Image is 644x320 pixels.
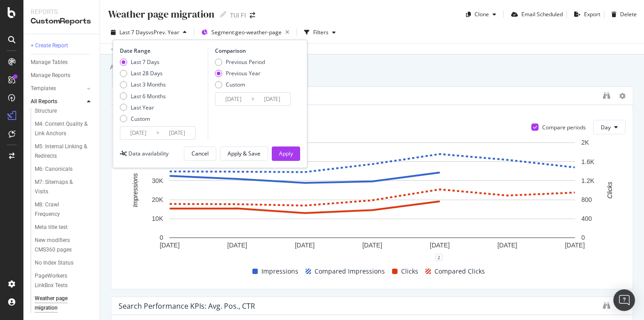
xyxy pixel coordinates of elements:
[31,58,93,67] a: Manage Tables
[507,7,563,22] button: Email Scheduled
[462,7,500,22] button: Clone
[220,146,268,161] button: Apply & Save
[152,177,164,184] text: 30K
[31,7,92,16] div: Reports
[35,271,87,290] div: PageWorkers LinkBox Tests
[160,234,163,242] text: 0
[613,289,635,311] div: Open Intercom Messenger
[581,158,594,165] text: 1.6K
[603,92,610,99] div: binoculars
[109,63,181,72] div: Add a short description
[35,223,68,232] div: Meta title test
[542,123,586,131] div: Compare periods
[184,146,216,161] button: Cancel
[31,84,56,93] div: Templates
[498,242,517,249] text: [DATE]
[131,104,154,111] div: Last Year
[131,92,166,100] div: Last 6 Months
[31,58,68,67] div: Manage Tables
[620,10,637,18] div: Delete
[35,223,93,232] a: Meta title test
[581,234,585,242] text: 0
[160,242,179,249] text: [DATE]
[120,58,166,66] div: Last 7 Days
[226,69,260,77] div: Previous Year
[159,127,195,139] input: End Date
[120,115,166,123] div: Custom
[120,104,166,111] div: Last Year
[119,302,255,311] div: Search Performance KPIs: Avg. Pos., CTR
[228,150,260,157] div: Apply & Save
[132,173,139,207] text: Impressions
[606,182,613,198] text: Clicks
[227,242,247,249] text: [DATE]
[31,84,84,93] a: Templates
[35,236,87,255] div: New modifiers CMS360 pages
[120,69,166,77] div: Last 28 Days
[35,142,93,161] a: M5: Internal Linking & Redirects
[220,11,226,18] i: Edit report name
[315,266,385,277] span: Compared Impressions
[279,150,293,157] div: Apply
[230,11,246,20] div: TUI FI
[581,215,592,222] text: 400
[435,254,443,261] div: 2
[128,150,169,157] div: Data availability
[131,58,160,66] div: Last 7 Days
[148,28,179,36] span: vs Prev. Year
[192,150,209,157] div: Cancel
[362,242,382,249] text: [DATE]
[131,69,163,77] div: Last 28 Days
[584,10,600,18] div: Export
[215,69,265,77] div: Previous Year
[313,28,329,36] div: Filters
[35,271,93,290] a: PageWorkers LinkBox Tests
[31,97,84,106] a: All Reports
[119,138,626,257] svg: A chart.
[31,71,93,80] a: Manage Reports
[215,81,265,88] div: Custom
[107,25,190,40] button: Last 7 DaysvsPrev. Year
[31,16,92,27] div: CustomReports
[35,165,73,174] div: M6: Canonicals
[35,142,87,161] div: M5: Internal Linking & Redirects
[31,41,93,50] a: + Create Report
[120,47,206,55] div: Date Range
[119,28,148,36] span: Last 7 Days
[601,123,611,131] span: Day
[401,266,418,277] span: Clicks
[521,10,563,18] div: Email Scheduled
[608,7,637,22] button: Delete
[35,119,93,138] a: M4: Content Quality & Link Anchors
[35,294,93,313] a: Weather page migration
[111,87,633,289] div: Search Performance KPIs: Clicks, ImpressionsIs Branded = NoCompare periodsDayA chart.2Impressions...
[581,177,594,184] text: 1.2K
[120,127,156,139] input: Start Date
[31,41,68,50] div: + Create Report
[120,92,166,100] div: Last 6 Months
[35,236,93,255] a: New modifiers CMS360 pages
[31,97,57,106] div: All Reports
[35,119,88,138] div: M4: Content Quality & Link Anchors
[581,196,592,203] text: 800
[215,58,265,66] div: Previous Period
[35,258,73,268] div: No Index Status
[430,242,450,249] text: [DATE]
[254,93,290,105] input: End Date
[261,266,298,277] span: Impressions
[131,115,150,123] div: Custom
[571,7,600,22] button: Export
[565,242,585,249] text: [DATE]
[211,28,282,36] span: Segment: geo-weather-page
[152,196,164,203] text: 20K
[226,81,245,88] div: Custom
[35,178,93,197] a: M7: Sitemaps & Visits
[434,266,485,277] span: Compared Clicks
[35,165,93,174] a: M6: Canonicals
[131,81,166,88] div: Last 3 Months
[31,71,70,80] div: Manage Reports
[581,139,589,146] text: 2K
[35,258,93,268] a: No Index Status
[215,47,293,55] div: Comparison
